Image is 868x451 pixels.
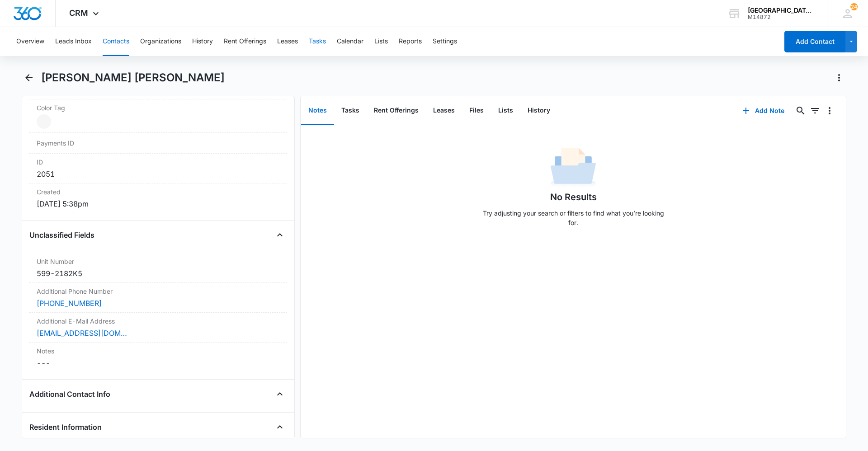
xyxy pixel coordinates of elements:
h4: Unclassified Fields [29,230,94,240]
dd: --- [37,357,280,368]
button: Lists [374,27,388,56]
dd: [DATE] 5:38pm [37,198,280,209]
button: Close [273,387,287,401]
button: Close [273,228,287,242]
button: Calendar [337,27,363,56]
div: Payments ID [29,133,287,154]
div: Additional Phone Number[PHONE_NUMBER] [29,283,287,313]
dt: Payments ID [37,138,98,148]
button: Files [462,97,491,125]
button: Leads Inbox [55,27,92,56]
button: Lists [491,97,520,125]
span: 24 [850,3,858,10]
div: Unit Number599-2182K5 [29,253,287,283]
dt: Created [37,187,280,197]
button: Close [273,420,287,434]
p: Try adjusting your search or filters to find what you’re looking for. [478,208,668,227]
button: Add Note [733,100,793,122]
label: Color Tag [37,103,280,113]
a: [PHONE_NUMBER] [37,298,102,309]
img: No Data [551,145,596,190]
label: Additional E-Mail Address [37,316,280,326]
button: Search... [793,103,808,118]
button: Actions [832,70,846,85]
div: ID2051 [29,154,287,183]
button: Settings [433,27,457,56]
button: Filters [808,103,822,118]
button: History [192,27,213,56]
label: Notes [37,346,280,356]
h4: Additional Contact Info [29,389,110,399]
div: Color Tag [29,99,287,133]
div: account name [748,7,814,14]
button: Add Contact [784,31,845,52]
h1: No Results [550,190,597,204]
button: Back [22,70,36,85]
label: Unit Number [37,257,280,266]
h4: Resident Information [29,422,102,432]
dd: 2051 [37,169,280,179]
button: Overview [16,27,44,56]
span: CRM [69,8,88,18]
div: Created[DATE] 5:38pm [29,183,287,213]
div: 599-2182K5 [37,268,280,279]
button: Overflow Menu [822,103,837,118]
button: History [520,97,557,125]
button: Tasks [334,97,367,125]
button: Tasks [309,27,326,56]
button: Rent Offerings [224,27,266,56]
a: [EMAIL_ADDRESS][DOMAIN_NAME] [37,328,127,338]
div: notifications count [850,3,858,10]
h1: [PERSON_NAME] [PERSON_NAME] [41,71,225,85]
button: Notes [301,97,334,125]
label: Additional Phone Number [37,287,280,296]
div: Additional E-Mail Address[EMAIL_ADDRESS][DOMAIN_NAME] [29,313,287,343]
div: Notes--- [29,343,287,372]
button: Leases [277,27,298,56]
button: Leases [426,97,462,125]
div: account id [748,14,814,20]
button: Reports [399,27,422,56]
button: Contacts [103,27,129,56]
dt: ID [37,157,280,167]
button: Organizations [140,27,181,56]
button: Rent Offerings [367,97,426,125]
